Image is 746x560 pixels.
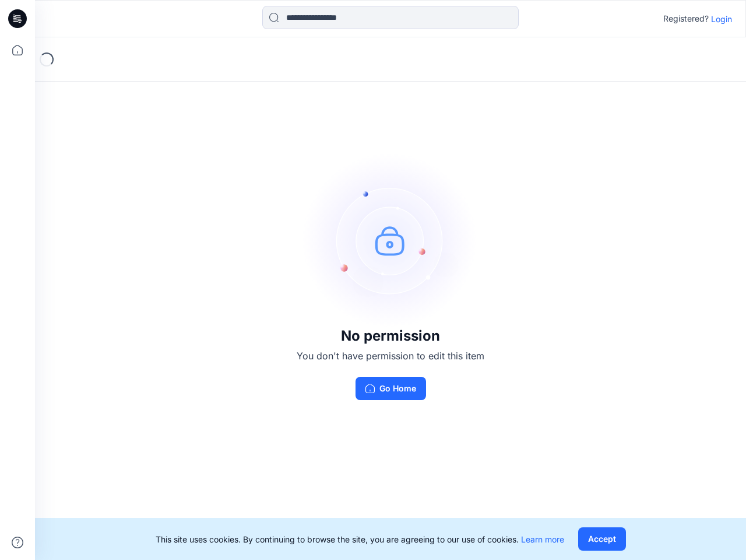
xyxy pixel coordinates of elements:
[356,377,426,400] button: Go Home
[156,533,564,545] p: This site uses cookies. By continuing to browse the site, you are agreeing to our use of cookies.
[521,534,564,544] a: Learn more
[578,527,626,551] button: Accept
[711,13,732,25] p: Login
[663,12,709,26] p: Registered?
[297,328,484,344] h3: No permission
[297,349,484,363] p: You don't have permission to edit this item
[303,153,478,328] img: no-perm.svg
